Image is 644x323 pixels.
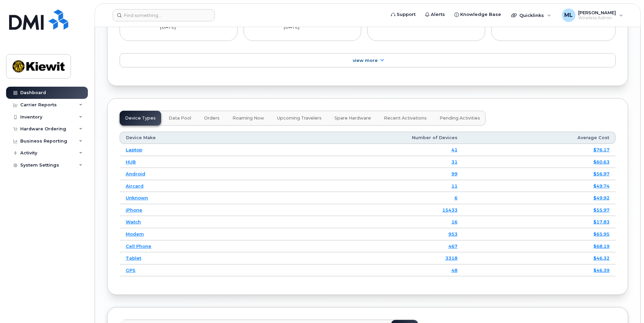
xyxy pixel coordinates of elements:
[578,10,616,15] span: [PERSON_NAME]
[126,231,144,237] a: Modem
[593,147,610,152] a: $76.17
[460,11,501,18] span: Knowledge Base
[593,231,610,237] a: $65.95
[126,147,142,152] a: Laptop
[451,219,457,224] a: 16
[451,159,457,165] a: 31
[593,159,610,165] a: $60.63
[126,171,145,176] a: Android
[265,132,464,144] th: Number of Devices
[593,219,610,224] a: $17.83
[448,231,457,237] a: 953
[353,58,378,63] span: View More
[593,267,610,273] a: $46.39
[593,183,610,189] a: $49.74
[126,159,136,165] a: HUB
[277,115,322,121] span: Upcoming Travelers
[593,207,610,213] a: $55.97
[126,267,135,273] a: GPS
[126,219,141,224] a: Watch
[160,24,225,30] div: [DATE]
[440,115,480,121] span: Pending Activities
[448,243,457,249] a: 467
[126,207,142,213] a: iPhone
[454,195,457,200] a: 6
[420,8,450,21] a: Alerts
[283,24,349,30] div: [DATE]
[386,8,420,21] a: Support
[384,115,427,121] span: Recent Activations
[169,115,191,121] span: Data Pool
[593,243,610,249] a: $68.19
[464,132,616,144] th: Average Cost
[593,255,610,261] a: $46.32
[451,183,457,189] a: 11
[557,8,628,22] div: Matthew Linderman
[232,115,264,121] span: Roaming Now
[126,243,151,249] a: Cell Phone
[519,13,544,18] span: Quicklinks
[126,195,148,200] a: Unknown
[431,11,445,18] span: Alerts
[126,255,141,261] a: Tablet
[397,11,416,18] span: Support
[593,195,610,200] a: $49.92
[335,115,371,121] span: Spare Hardware
[506,8,556,22] div: Quicklinks
[451,267,457,273] a: 48
[451,171,457,176] a: 99
[445,255,457,261] a: 3318
[204,115,220,121] span: Orders
[442,207,457,213] a: 15433
[564,11,573,19] span: ML
[120,53,616,67] a: View More
[593,171,610,176] a: $56.97
[615,294,639,318] iframe: Messenger Launcher
[113,9,215,21] input: Find something...
[120,132,265,144] th: Device Make
[451,147,457,152] a: 41
[126,183,144,189] a: Aircard
[450,8,506,21] a: Knowledge Base
[578,15,616,21] span: Wireless Admin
